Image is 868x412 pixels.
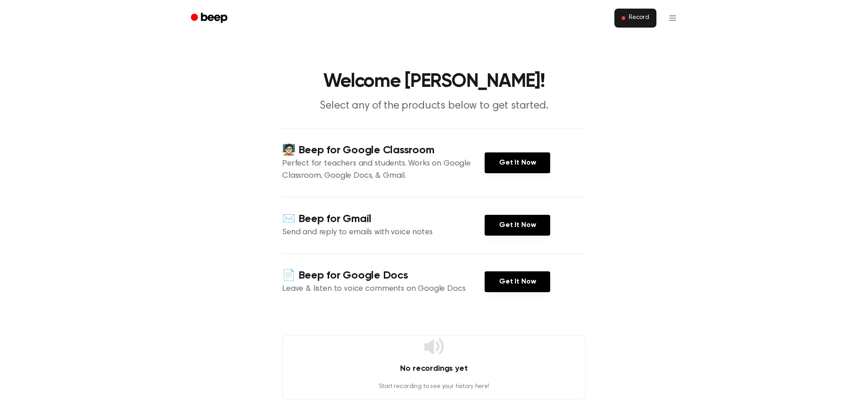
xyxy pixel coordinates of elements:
h4: 🧑🏻‍🏫 Beep for Google Classroom [282,143,485,158]
h1: Welcome [PERSON_NAME]! [203,72,665,91]
p: Leave & listen to voice comments on Google Docs [282,283,485,295]
h4: ✉️ Beep for Gmail [282,212,485,227]
button: Record [614,9,656,28]
h4: No recordings yet [283,363,585,375]
h4: 📄 Beep for Google Docs [282,268,485,283]
a: Beep [184,9,236,27]
a: Get It Now [485,215,550,236]
a: Get It Now [485,152,550,173]
p: Send and reply to emails with voice notes [282,227,485,239]
span: Record [629,14,649,22]
button: Open menu [662,7,684,29]
p: Start recording to see your history here! [283,382,585,392]
a: Get It Now [485,271,550,292]
p: Select any of the products below to get started. [260,99,608,114]
p: Perfect for teachers and students. Works on Google Classroom, Google Docs, & Gmail. [282,158,485,182]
